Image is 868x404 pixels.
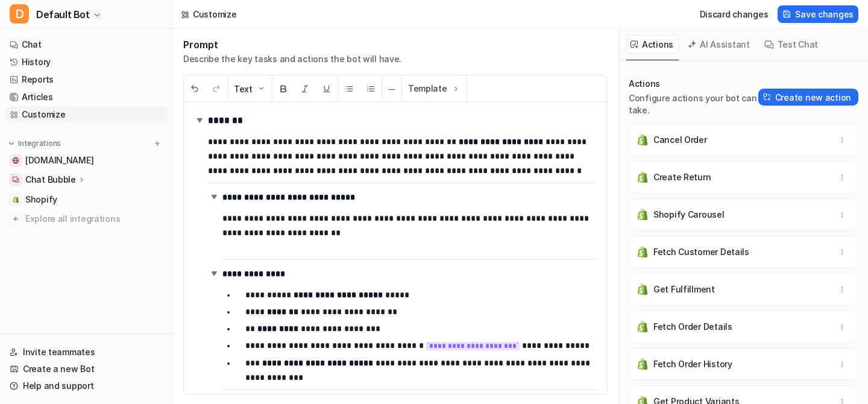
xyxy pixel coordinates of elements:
p: Integrations [18,139,61,148]
img: Create Return icon [637,171,649,183]
a: ShopifyShopify [5,191,168,208]
button: Create new action [758,89,858,106]
button: Ordered List [360,76,382,102]
p: Shopify Carousel [653,209,725,221]
img: menu_add.svg [153,139,162,148]
img: Bold [278,84,288,93]
p: Cancel Order [653,134,707,146]
img: Fetch Customer Details icon [637,246,649,258]
button: Italic [294,76,316,102]
a: History [5,54,168,71]
button: Actions [626,35,679,54]
a: Reports [5,71,168,88]
div: Customize [193,8,236,21]
p: Fetch Order History [653,358,732,370]
p: Actions [629,78,758,90]
button: Redo [206,76,227,102]
button: Discard changes [695,5,773,23]
span: Default Bot [36,6,90,23]
p: Configure actions your bot can take. [629,92,758,116]
span: Shopify [25,194,57,206]
button: Save changes [778,5,858,23]
img: explore all integrations [10,213,22,225]
p: Describe the key tasks and actions the bot will have. [183,53,401,65]
a: Articles [5,89,168,106]
img: Italic [300,84,310,93]
button: Underline [316,76,338,102]
button: Template [402,75,467,101]
button: Test Chat [760,35,823,54]
img: Template [451,84,461,93]
a: Help and support [5,377,168,394]
img: Shopify Carousel icon [637,209,649,221]
a: Create a new Bot [5,361,168,377]
img: Fetch Order History icon [637,358,649,370]
a: Customize [5,106,168,123]
img: Dropdown Down Arrow [256,84,266,93]
button: AI Assistant [684,35,755,54]
img: expand-arrow.svg [208,267,220,279]
p: Fetch Order Details [653,321,732,333]
img: Shopify [12,196,19,203]
img: www.antoinetteferwerda.com.au [12,157,19,164]
button: Text [228,76,272,102]
img: expand-arrow.svg [208,191,220,203]
img: Undo [190,84,200,93]
img: expand menu [7,139,16,148]
button: ─ [382,76,401,102]
img: Chat Bubble [12,176,19,183]
button: Unordered List [338,76,360,102]
button: Bold [272,76,294,102]
span: D [10,4,29,24]
a: Explore all integrations [5,210,168,227]
a: Invite teammates [5,344,168,361]
span: Explore all integrations [25,209,163,229]
button: Integrations [5,137,64,150]
img: Cancel Order icon [637,134,649,146]
a: Chat [5,36,168,53]
span: [DOMAIN_NAME] [25,154,93,166]
img: Underline [322,84,332,93]
p: Get Fulfillment [653,283,715,295]
a: www.antoinetteferwerda.com.au[DOMAIN_NAME] [5,152,168,169]
h1: Prompt [183,39,401,51]
button: Undo [184,76,206,102]
p: Create Return [653,171,711,183]
img: Redo [212,84,221,93]
p: Fetch Customer Details [653,246,749,258]
span: Save changes [795,8,854,21]
p: Chat Bubble [25,174,76,186]
img: Create action [763,93,772,101]
img: Get Fulfillment icon [637,283,649,295]
img: Ordered List [366,84,376,93]
img: Fetch Order Details icon [637,321,649,333]
img: Unordered List [344,84,354,93]
img: expand-arrow.svg [193,114,206,126]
